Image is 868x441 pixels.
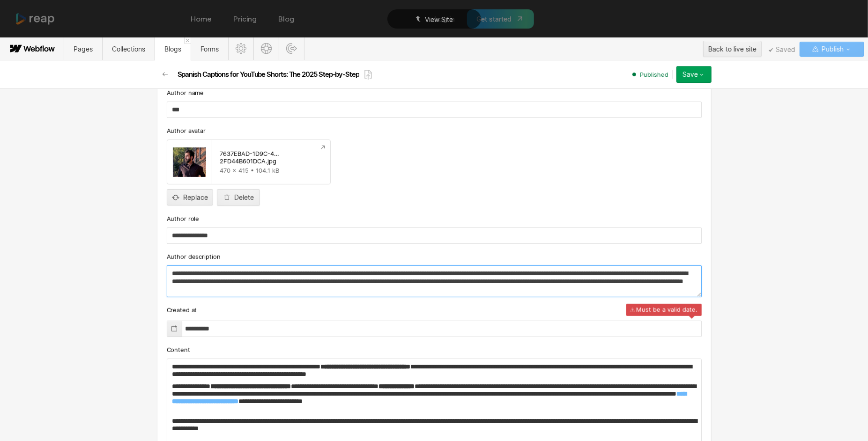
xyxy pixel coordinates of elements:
[178,70,359,79] h2: Spanish Captions for YouTube Shorts: The 2025 Step-by-Step
[167,306,197,314] span: Created at
[425,15,453,23] span: View Site
[184,37,191,44] a: Close 'Blogs' tab
[112,45,145,53] span: Collections
[683,71,698,78] div: Save
[167,88,204,97] span: Author name
[800,42,864,57] button: Publish
[217,189,260,206] button: Delete
[167,214,200,223] span: Author role
[167,345,190,354] span: Content
[234,194,254,201] div: Delete
[200,45,219,53] span: Forms
[708,42,757,56] div: Back to live site
[164,45,181,53] span: Blogs
[769,48,795,52] span: Saved
[167,252,221,261] span: Author description
[703,41,762,57] button: Back to live site
[636,305,697,315] span: Must be a valid date.
[220,167,323,174] div: 470 x 415 • 104.1 kB
[167,126,206,135] span: Author avatar
[640,70,668,79] span: Published
[220,150,323,165] div: 7637EBAD-1D9C-4…2FD44B601DCA.jpg
[315,140,330,155] a: Preview file
[820,42,844,56] span: Publish
[74,45,93,53] span: Pages
[676,66,712,83] button: Save
[173,146,206,178] img: cpl6sTAAAAAElFTkSuQmCC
